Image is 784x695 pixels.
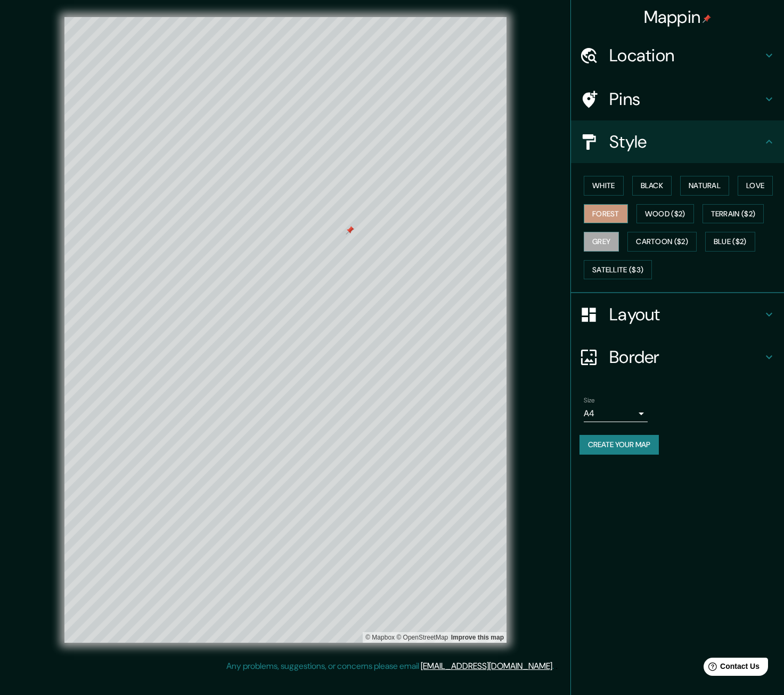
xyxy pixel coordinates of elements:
[609,131,763,152] h4: Style
[609,346,763,368] h4: Border
[365,634,395,641] a: Mapbox
[556,660,558,673] div: .
[571,293,784,336] div: Layout
[584,405,648,422] div: A4
[705,232,755,252] button: Blue ($2)
[738,176,773,196] button: Love
[451,634,504,641] a: Map feedback
[609,45,763,66] h4: Location
[584,232,619,252] button: Grey
[703,204,764,224] button: Terrain ($2)
[609,88,763,110] h4: Pins
[396,634,448,641] a: OpenStreetMap
[584,396,595,405] label: Size
[554,660,556,673] div: .
[644,6,712,28] h4: Mappin
[571,336,784,378] div: Border
[421,660,552,672] a: [EMAIL_ADDRESS][DOMAIN_NAME]
[226,660,554,673] p: Any problems, suggestions, or concerns please email .
[632,176,672,196] button: Black
[571,120,784,163] div: Style
[636,204,694,224] button: Wood ($2)
[584,260,652,280] button: Satellite ($3)
[579,435,659,455] button: Create your map
[609,304,763,325] h4: Layout
[584,176,624,196] button: White
[689,653,772,683] iframe: Help widget launcher
[584,204,628,224] button: Forest
[571,34,784,77] div: Location
[703,14,711,23] img: pin-icon.png
[680,176,729,196] button: Natural
[571,78,784,120] div: Pins
[627,232,697,252] button: Cartoon ($2)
